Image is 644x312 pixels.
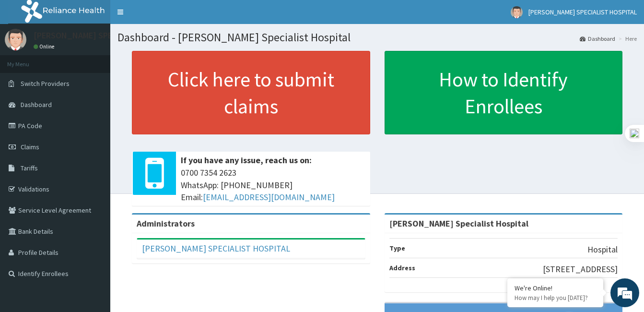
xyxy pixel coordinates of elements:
span: [PERSON_NAME] SPECIALIST HOSPITAL [528,8,637,16]
span: Switch Providers [21,79,70,88]
b: If you have any issue, reach us on: [181,155,312,166]
a: [EMAIL_ADDRESS][DOMAIN_NAME] [203,192,335,203]
h1: Dashboard - [PERSON_NAME] Specialist Hospital [117,31,637,44]
img: User Image [511,6,523,18]
a: Online [34,43,57,50]
p: [PERSON_NAME] SPECIALIST HOSPITAL [34,31,180,40]
div: We're Online! [515,284,596,292]
a: [PERSON_NAME] SPECIALIST HOSPITAL [142,243,290,254]
span: Claims [21,143,39,151]
p: How may I help you today? [515,294,596,302]
span: Dashboard [21,100,52,109]
a: How to Identify Enrollees [385,51,623,134]
b: Administrators [137,218,195,229]
img: User Image [5,29,26,50]
li: Here [616,35,637,43]
b: Type [389,244,405,252]
span: Tariffs [21,164,38,172]
a: Click here to submit claims [132,51,370,134]
a: Dashboard [580,35,615,43]
b: Address [389,264,415,272]
strong: [PERSON_NAME] Specialist Hospital [389,218,528,229]
p: Hospital [587,243,618,256]
span: 0700 7354 2623 WhatsApp: [PHONE_NUMBER] Email: [181,167,365,204]
p: [STREET_ADDRESS] [543,263,618,276]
